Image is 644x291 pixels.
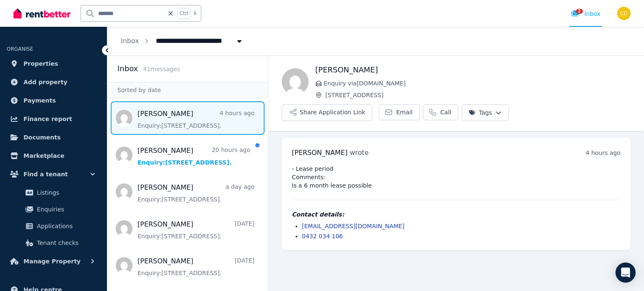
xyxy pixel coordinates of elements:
button: Find a tenant [7,166,100,183]
span: Ctrl [177,8,190,19]
span: Call [440,108,451,116]
a: Email [379,104,420,120]
h1: [PERSON_NAME] [315,64,631,76]
a: [PERSON_NAME]4 hours agoEnquiry:[STREET_ADDRESS]. [138,109,254,130]
time: 4 hours ago [586,149,621,156]
div: Open Intercom Messenger [615,263,636,283]
button: Tags [462,104,509,121]
span: Tags [469,108,492,117]
img: RentBetter [13,7,70,20]
a: Marketplace [7,147,100,164]
a: [PERSON_NAME]a day agoEnquiry:[STREET_ADDRESS]. [138,183,254,203]
span: Marketplace [23,151,64,161]
span: Find a tenant [23,169,68,179]
span: k [194,10,197,17]
span: Enquiry via [DOMAIN_NAME] [324,79,631,88]
a: [EMAIL_ADDRESS][DOMAIN_NAME] [302,223,405,229]
span: ORGANISE [7,46,33,52]
a: Listings [10,184,97,201]
img: Olivia Ensor [282,68,309,95]
a: Applications [10,218,97,234]
div: Inbox [571,10,600,18]
span: Add property [23,77,68,87]
img: Chris Dimitropoulos [617,7,631,20]
a: Call [423,104,458,120]
a: Tenant checks [10,234,97,251]
span: Listings [37,188,93,198]
a: Finance report [7,111,100,127]
span: [STREET_ADDRESS] [325,91,631,99]
span: Documents [23,132,61,142]
a: Enquiries [10,201,97,218]
button: Share Application Link [282,104,372,121]
span: wrote [350,149,369,157]
span: 41 message s [143,66,180,72]
h2: Inbox [117,63,138,75]
span: Applications [37,221,93,231]
span: Email [396,108,413,116]
pre: - Lease period Comments: Is a 6 month lease possible [292,165,621,190]
a: [PERSON_NAME][DATE]Enquiry:[STREET_ADDRESS]. [138,256,254,277]
span: Properties [23,59,58,69]
span: Enquiries [37,204,93,214]
h4: Contact details: [292,210,621,219]
a: [PERSON_NAME]20 hours agoEnquiry:[STREET_ADDRESS]. [138,146,250,167]
span: Tenant checks [37,238,93,248]
a: Add property [7,74,100,90]
a: 0432 034 106 [302,233,343,239]
a: Properties [7,55,100,72]
a: Documents [7,129,100,146]
div: Sorted by date [107,82,268,98]
a: Payments [7,92,100,109]
span: [PERSON_NAME] [292,149,348,157]
span: 2 [576,9,583,14]
a: [PERSON_NAME][DATE]Enquiry:[STREET_ADDRESS]. [138,219,254,240]
nav: Breadcrumb [107,27,257,55]
a: Inbox [121,37,139,45]
span: Manage Property [23,256,80,266]
button: Manage Property [7,253,100,270]
span: Payments [23,95,56,106]
span: Finance report [23,114,72,124]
